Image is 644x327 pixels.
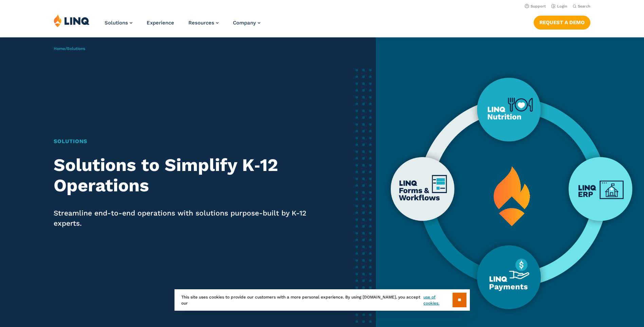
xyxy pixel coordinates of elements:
a: Experience [147,20,174,26]
span: Resources [188,20,214,26]
span: Search [578,4,590,8]
a: Company [233,20,260,26]
span: Company [233,20,256,26]
nav: Primary Navigation [105,14,260,37]
img: LINQ | K‑12 Software [54,14,90,27]
a: Support [525,4,546,8]
p: Streamline end-to-end operations with solutions purpose-built by K-12 experts. [54,208,307,228]
a: use of cookies. [423,294,452,306]
button: Open Search Bar [573,4,590,9]
span: Solutions [105,20,128,26]
a: Resources [188,20,219,26]
a: Home [54,46,65,51]
h1: Solutions [54,137,307,145]
h2: Solutions to Simplify K‑12 Operations [54,155,307,196]
div: This site uses cookies to provide our customers with a more personal experience. By using [DOMAIN... [174,289,470,311]
a: Login [551,4,567,8]
span: / [54,46,85,51]
a: Request a Demo [534,16,590,29]
a: Solutions [105,20,132,26]
span: Solutions [67,46,85,51]
nav: Button Navigation [534,14,590,29]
